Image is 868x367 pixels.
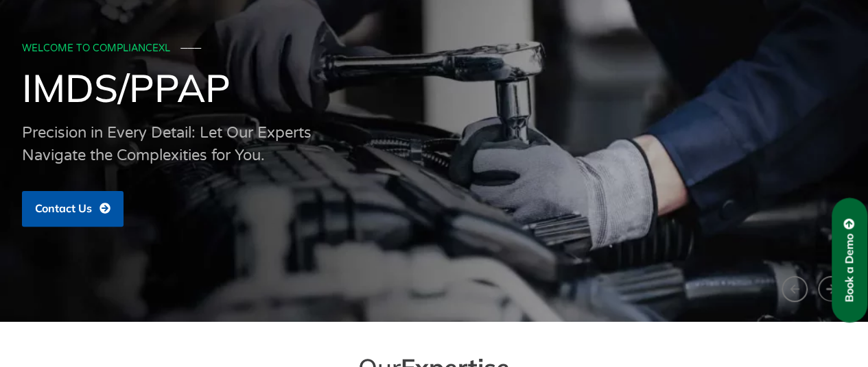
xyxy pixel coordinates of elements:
[35,203,92,215] span: Contact Us
[22,191,124,227] a: Contact Us
[843,233,856,302] span: Book a Demo
[22,64,845,111] h1: IMDS/PPAP
[180,42,201,54] span: ───
[22,43,841,55] div: WELCOME TO COMPLIANCEXL
[22,124,312,164] span: Precision in Every Detail: Let Our Experts Navigate the Complexities for You.
[832,198,867,322] a: Book a Demo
